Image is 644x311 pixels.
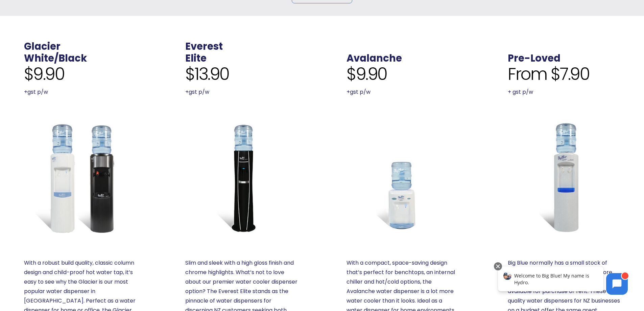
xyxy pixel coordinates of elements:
p: +gst p/w [24,87,136,97]
a: White/Black [24,51,87,65]
iframe: Chatbot [491,261,635,302]
span: From $7.90 [508,64,589,84]
span: $9.90 [24,64,65,84]
a: Refurbished [508,121,620,234]
a: Fill your own Everest Elite [185,121,297,234]
span: . [508,40,510,53]
span: . [347,40,349,53]
p: +gst p/w [185,87,297,97]
a: Elite [185,51,207,65]
a: Everest [185,40,223,53]
p: + gst p/w [508,87,620,97]
a: Pre-Loved [508,51,560,65]
a: Avalanche [347,121,459,234]
span: $9.90 [347,64,387,84]
a: Avalanche [347,51,402,65]
a: Glacier [24,40,61,53]
p: +gst p/w [347,87,459,97]
span: $13.90 [185,64,229,84]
